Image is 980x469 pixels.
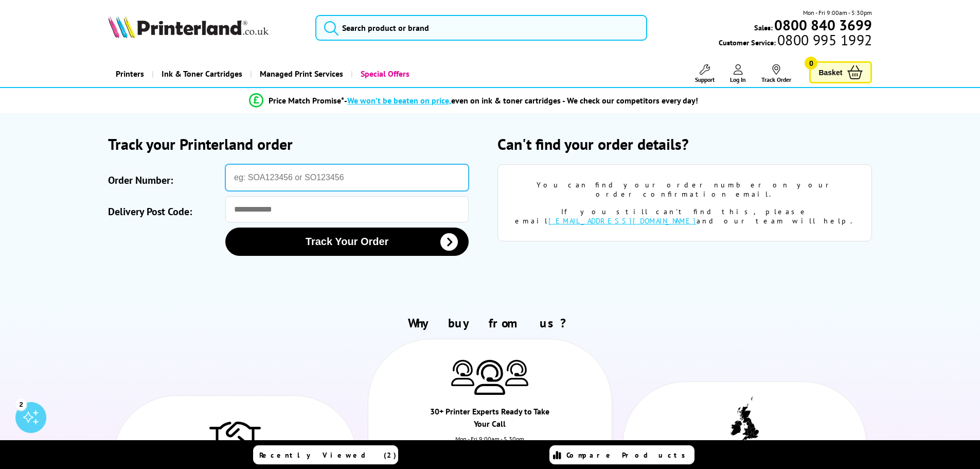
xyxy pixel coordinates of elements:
[225,164,469,191] input: eg: SOA123456 or SO123456
[754,23,773,32] span: Sales:
[809,61,872,83] a: Basket 0
[566,450,691,460] span: Compare Products
[451,360,474,386] img: Printer Experts
[776,35,872,45] span: 0800 995 1992
[269,95,344,106] span: Price Match Promise*
[695,76,715,83] span: Support
[315,15,647,41] input: Search product or brand
[368,435,612,453] div: Mon - Fri 9:00am - 5.30pm
[108,169,220,191] label: Order Number:
[108,61,152,87] a: Printers
[344,95,698,106] div: - even on ink & toner cartridges - We check our competitors every day!
[162,61,242,87] span: Ink & Toner Cartridges
[818,65,842,79] span: Basket
[497,134,872,154] h2: Can't find your order details?
[152,61,250,87] a: Ink & Toner Cartridges
[730,76,746,83] span: Log In
[347,95,451,106] span: We won’t be beaten on price,
[209,416,261,458] img: Trusted Service
[474,360,505,395] img: Printer Experts
[730,396,759,444] img: UK tax payer
[761,64,791,83] a: Track Order
[108,15,269,38] img: Printerland Logo
[429,405,551,435] div: 30+ Printer Experts Ready to Take Your Call
[549,445,694,464] a: Compare Products
[108,15,303,40] a: Printerland Logo
[108,134,483,154] h2: Track your Printerland order
[253,445,398,464] a: Recently Viewed (2)
[259,450,397,460] span: Recently Viewed (2)
[548,216,697,225] a: [EMAIL_ADDRESS][DOMAIN_NAME]
[805,57,817,70] span: 0
[513,180,856,199] div: You can find your order number on your order confirmation email.
[15,398,27,410] div: 2
[803,8,872,18] span: Mon - Fri 9:00am - 5:30pm
[730,64,746,83] a: Log In
[108,201,220,222] label: Delivery Post Code:
[84,92,864,110] li: modal_Promise
[513,207,856,225] div: If you still can't find this, please email and our team will help.
[108,315,872,331] h2: Why buy from us?
[351,61,417,87] a: Special Offers
[225,228,469,256] button: Track Your Order
[250,61,351,87] a: Managed Print Services
[505,360,528,386] img: Printer Experts
[695,64,715,83] a: Support
[774,15,872,34] b: 0800 840 3699
[719,35,872,47] span: Customer Service:
[773,20,872,30] a: 0800 840 3699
